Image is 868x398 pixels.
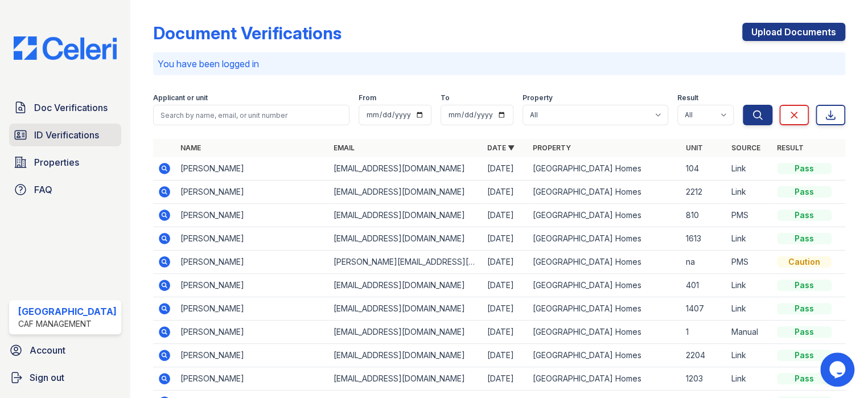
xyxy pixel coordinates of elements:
[528,344,681,367] td: [GEOGRAPHIC_DATA] Homes
[176,297,329,321] td: [PERSON_NAME]
[681,274,727,297] td: 401
[329,157,482,180] td: [EMAIL_ADDRESS][DOMAIN_NAME]
[731,143,760,152] a: Source
[329,204,482,227] td: [EMAIL_ADDRESS][DOMAIN_NAME]
[686,143,703,152] a: Unit
[523,93,553,102] label: Property
[777,350,832,361] div: Pass
[528,227,681,251] td: [GEOGRAPHIC_DATA] Homes
[329,251,482,274] td: [PERSON_NAME][EMAIL_ADDRESS][DOMAIN_NAME]
[176,204,329,227] td: [PERSON_NAME]
[777,326,832,338] div: Pass
[681,227,727,251] td: 1613
[483,344,528,367] td: [DATE]
[528,367,681,391] td: [GEOGRAPHIC_DATA] Homes
[727,180,772,204] td: Link
[5,36,126,60] img: CE_Logo_Blue-a8612792a0a2168367f1c8372b55b34899dd931a85d93a1a3d3e32e68fde9ad4.png
[176,227,329,251] td: [PERSON_NAME]
[681,297,727,321] td: 1407
[777,163,832,174] div: Pass
[528,157,681,180] td: [GEOGRAPHIC_DATA] Homes
[777,143,804,152] a: Result
[727,367,772,391] td: Link
[681,204,727,227] td: 810
[34,101,108,114] span: Doc Verifications
[777,303,832,314] div: Pass
[528,251,681,274] td: [GEOGRAPHIC_DATA] Homes
[176,274,329,297] td: [PERSON_NAME]
[176,157,329,180] td: [PERSON_NAME]
[483,227,528,251] td: [DATE]
[34,128,99,142] span: ID Verifications
[777,233,832,244] div: Pass
[441,93,450,102] label: To
[329,297,482,321] td: [EMAIL_ADDRESS][DOMAIN_NAME]
[483,367,528,391] td: [DATE]
[359,93,376,102] label: From
[777,280,832,291] div: Pass
[483,251,528,274] td: [DATE]
[820,352,857,387] iframe: chat widget
[483,204,528,227] td: [DATE]
[528,274,681,297] td: [GEOGRAPHIC_DATA] Homes
[153,93,208,102] label: Applicant or unit
[483,180,528,204] td: [DATE]
[176,367,329,391] td: [PERSON_NAME]
[9,151,121,174] a: Properties
[483,297,528,321] td: [DATE]
[727,344,772,367] td: Link
[5,339,126,362] a: Account
[727,297,772,321] td: Link
[777,256,832,268] div: Caution
[528,297,681,321] td: [GEOGRAPHIC_DATA] Homes
[777,186,832,198] div: Pass
[483,274,528,297] td: [DATE]
[18,305,117,318] div: [GEOGRAPHIC_DATA]
[30,371,64,384] span: Sign out
[727,227,772,251] td: Link
[677,93,698,102] label: Result
[681,180,727,204] td: 2212
[18,318,117,330] div: CAF Management
[528,321,681,344] td: [GEOGRAPHIC_DATA] Homes
[742,23,845,41] a: Upload Documents
[329,227,482,251] td: [EMAIL_ADDRESS][DOMAIN_NAME]
[329,344,482,367] td: [EMAIL_ADDRESS][DOMAIN_NAME]
[727,274,772,297] td: Link
[681,367,727,391] td: 1203
[777,373,832,384] div: Pass
[681,344,727,367] td: 2204
[176,180,329,204] td: [PERSON_NAME]
[334,143,355,152] a: Email
[681,251,727,274] td: na
[329,321,482,344] td: [EMAIL_ADDRESS][DOMAIN_NAME]
[180,143,201,152] a: Name
[727,157,772,180] td: Link
[176,344,329,367] td: [PERSON_NAME]
[483,321,528,344] td: [DATE]
[176,251,329,274] td: [PERSON_NAME]
[9,124,121,146] a: ID Verifications
[727,251,772,274] td: PMS
[487,143,515,152] a: Date ▼
[5,366,126,389] a: Sign out
[158,57,841,71] p: You have been logged in
[30,343,65,357] span: Account
[153,23,342,43] div: Document Verifications
[34,155,79,169] span: Properties
[9,96,121,119] a: Doc Verifications
[777,210,832,221] div: Pass
[727,321,772,344] td: Manual
[483,157,528,180] td: [DATE]
[528,204,681,227] td: [GEOGRAPHIC_DATA] Homes
[329,274,482,297] td: [EMAIL_ADDRESS][DOMAIN_NAME]
[9,178,121,201] a: FAQ
[533,143,571,152] a: Property
[329,367,482,391] td: [EMAIL_ADDRESS][DOMAIN_NAME]
[329,180,482,204] td: [EMAIL_ADDRESS][DOMAIN_NAME]
[176,321,329,344] td: [PERSON_NAME]
[681,157,727,180] td: 104
[727,204,772,227] td: PMS
[681,321,727,344] td: 1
